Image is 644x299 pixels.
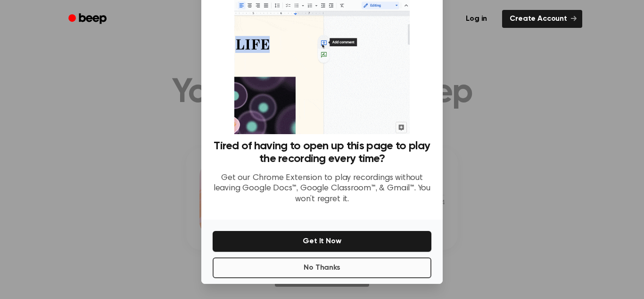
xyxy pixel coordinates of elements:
a: Beep [62,10,115,28]
button: No Thanks [213,257,431,278]
a: Log in [456,8,496,30]
a: Create Account [502,10,582,28]
p: Get our Chrome Extension to play recordings without leaving Google Docs™, Google Classroom™, & Gm... [213,173,431,205]
button: Get It Now [213,231,431,252]
h3: Tired of having to open up this page to play the recording every time? [213,140,431,165]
